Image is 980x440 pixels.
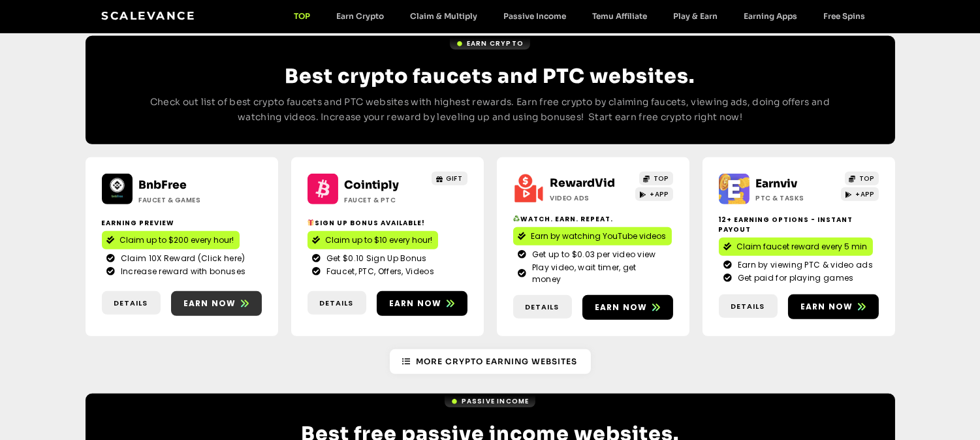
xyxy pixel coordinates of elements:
span: Increase reward with bonuses [118,266,245,277]
a: +APP [841,187,879,201]
span: Claim faucet reward every 5 min [737,241,868,253]
a: TOP [281,11,324,21]
a: Play & Earn [661,11,731,21]
a: Temu Affiliate [580,11,661,21]
a: GIFT [432,172,467,185]
h2: Faucet & PTC [345,195,426,205]
span: More Crypto earning Websites [417,356,578,368]
a: TOP [845,172,879,185]
h2: Faucet & Games [139,195,221,205]
a: Claim faucet reward every 5 min [719,238,873,256]
a: Details [308,291,366,315]
a: Passive Income [445,395,536,407]
a: BnbFree [139,178,187,192]
span: +APP [650,189,669,199]
span: TOP [654,174,669,183]
span: Earn now [389,298,442,309]
span: Get up to $0.03 per video view [529,249,656,260]
span: Claim up to $10 every hour! [326,234,433,246]
span: Details [731,301,765,312]
nav: Menu [281,11,879,21]
a: Earn now [171,291,262,316]
p: Check out list of best crypto faucets and PTC websites with highest rewards. Earn free crypto by ... [138,95,843,126]
h2: Sign up bonus available! [308,218,467,228]
span: Details [114,298,148,309]
a: Earn now [788,294,879,319]
a: Passive Income [491,11,580,21]
a: Earnviv [756,177,798,191]
a: More Crypto earning Websites [390,349,591,374]
a: Earning Apps [731,11,811,21]
a: Earn Crypto [450,37,530,50]
a: RewardVid [550,176,616,190]
a: Earn now [582,295,673,320]
span: TOP [859,174,874,183]
span: Get $0.10 Sign Up Bonus [323,253,427,264]
h2: Video ads [550,193,632,203]
a: Claim 10X Reward (Click here) [107,253,257,264]
h2: Watch. Earn. Repeat. [513,214,673,224]
a: Cointiply [345,178,400,192]
span: Details [526,302,560,313]
span: Earn now [183,298,236,309]
a: Earn by watching YouTube videos [513,227,672,245]
span: Details [320,298,354,309]
span: Faucet, PTC, Offers, Videos [323,266,434,277]
h2: 12+ Earning options - instant payout [719,215,879,234]
span: Earn now [800,301,853,313]
a: Earn Crypto [324,11,398,21]
a: Free Spins [811,11,879,21]
h2: PTC & Tasks [756,193,838,203]
span: Claim up to $200 every hour! [120,234,234,246]
span: Earn Crypto [467,39,524,48]
a: Claim & Multiply [398,11,491,21]
span: +APP [856,189,874,199]
a: Details [513,295,572,319]
img: 🎁 [308,219,314,226]
span: Earn by watching YouTube videos [531,230,667,242]
h2: Earning Preview [102,218,262,228]
span: Passive Income [462,396,530,406]
a: TOP [639,172,673,185]
span: Play video, wait timer, get money [529,262,668,285]
span: Claim 10X Reward (Click here) [118,253,245,264]
span: GIFT [447,174,463,183]
img: ♻️ [513,215,520,222]
h2: Best crypto faucets and PTC websites. [138,65,843,88]
span: Earn by viewing PTC & video ads [735,259,873,271]
a: Scalevance [102,9,196,22]
a: Details [102,291,161,315]
span: Get paid for playing games [735,272,854,284]
a: Details [719,294,778,319]
span: Earn now [595,302,648,313]
a: Earn now [377,291,467,316]
a: Claim up to $10 every hour! [308,231,438,249]
a: Claim up to $200 every hour! [102,231,240,249]
a: +APP [635,187,673,201]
